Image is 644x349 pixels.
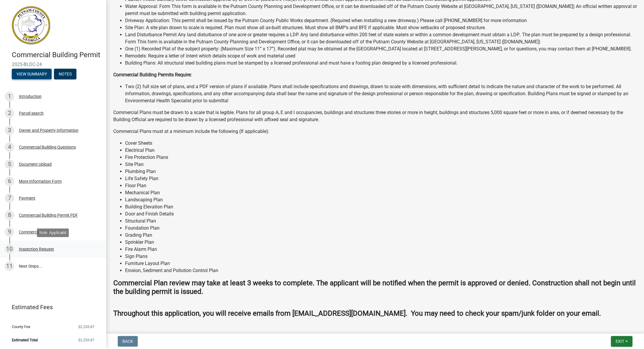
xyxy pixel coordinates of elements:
button: Back [118,336,138,347]
li: One (1) Recorded Plat of the subject property: (Maximum Size 11” x 17”). Recorded plat may be obt... [125,45,637,52]
div: 9 [5,227,14,237]
div: Commercial Inspection [19,230,61,234]
strong: Throughout this application, you will receive emails from [EMAIL_ADDRESS][DOMAIN_NAME]. You may n... [113,309,601,317]
li: Sign Plans [125,253,637,260]
p: Commercial Plans must at a minimum include the following (If applicable): [113,128,637,135]
span: Estimated Total [12,338,38,342]
div: Owner and Property Information [19,128,78,132]
a: Estimated Fees [5,301,97,313]
li: Life Safety Plan [125,175,637,182]
li: Fire Protection Plans [125,154,637,161]
div: Payment [19,196,35,200]
li: Erosion, Sediment and Pollution Control Plan [125,267,637,274]
wm-modal-confirm: Notes [54,72,76,77]
li: Site Plan [125,161,637,168]
div: Role: Applicant [37,228,69,237]
button: Exit [611,336,632,347]
div: Document Upload [19,162,52,166]
li: Landscaping Plan [125,196,637,203]
div: 2 [5,108,14,118]
li: Fire Alarm Plan [125,246,637,253]
img: Putnam County, Georgia [12,6,50,45]
li: Cover Sheets [125,140,637,147]
span: Exit [616,339,624,344]
li: Furniture Layout Plan [125,260,637,267]
li: Two (2) full size set of plans, and a PDF version of plans if available. Plans shall include spec... [125,83,637,104]
div: 5 [5,159,14,169]
li: Water Approval: Form This form is available in the Putnam County Planning and Development Office,... [125,3,637,17]
div: 3 [5,126,14,135]
div: Commercial Building Questions [19,145,76,149]
li: Remodels: Require a letter of intent which details scope of work and material used [125,52,637,60]
p: Commercial Plans must be drawn to a scale that is legible. Plans for all group A, E and I occupan... [113,109,637,123]
div: 11 [5,261,14,271]
li: Land Disturbance Permit Any land disturbance of one acre or greater requires a LDP. Any land dist... [125,31,637,45]
div: 10 [5,244,14,254]
span: Back [122,339,133,344]
div: 6 [5,177,14,186]
div: 1 [5,92,14,101]
li: Driveway Application: This permit shall be issued by the Putnam County Public Works department. (... [125,17,637,24]
div: 4 [5,142,14,152]
strong: Commercial Building Permits Require: [113,72,192,78]
button: View Summary [12,69,52,79]
li: Building Elevation Plan [125,203,637,210]
li: Sprinkler Plan [125,239,637,246]
span: 2025-BLDC-24 [12,62,94,67]
li: Site Plan: A site plan drawn to scale is required. Plan must show all as-built structures. Must s... [125,24,637,31]
li: Door and Finish Details [125,210,637,218]
wm-modal-confirm: Summary [12,72,52,77]
span: $2,253.87 [78,338,94,342]
li: Mechanical Plan [125,189,637,196]
li: Foundation Plan [125,225,637,232]
li: Floor Plan [125,182,637,189]
li: Plumbing Plan [125,168,637,175]
div: Commercial Building Permit PDF [19,213,78,217]
strong: Commercial Plan review may take at least 3 weeks to complete. The applicant will be notified when... [113,279,636,296]
li: Building Plans: All structural steel building plans must be stamped by a licensed professional an... [125,60,637,67]
span: County Fee [12,325,30,329]
h4: Commercial Building Permit [12,51,101,59]
button: Notes [54,69,76,79]
div: 8 [5,210,14,220]
div: Introduction [19,94,42,98]
div: More Information Form [19,179,62,183]
div: 7 [5,193,14,203]
li: Grading Plan [125,232,637,239]
div: Inspection Request [19,247,54,251]
li: Electrical Plan [125,147,637,154]
span: $2,253.87 [78,325,94,329]
div: Parcel search [19,111,44,115]
li: Structural Plan [125,218,637,225]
